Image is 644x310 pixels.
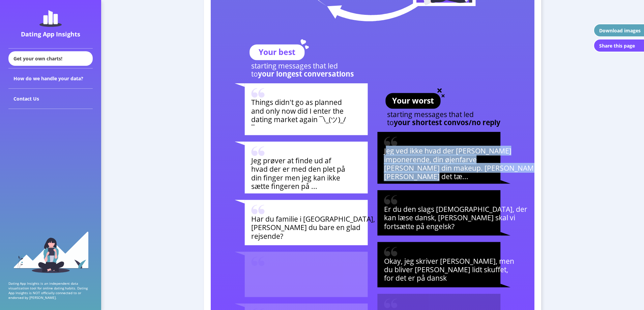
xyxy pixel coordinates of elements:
tspan: du bliver [PERSON_NAME] lidt skuffet, [384,264,508,274]
text: Your worst [392,95,434,106]
text: to [387,117,501,127]
p: Dating App Insights is an independent data visualization tool for online dating habits. Dating Ap... [8,281,93,300]
button: Share this page [593,39,644,52]
tspan: [PERSON_NAME] din makeup. [PERSON_NAME] jeg [384,163,552,173]
tspan: and only now did I enter the [251,106,344,115]
tspan: kan læse dansk, [PERSON_NAME] skal vi [384,213,515,222]
img: dating-app-insights-logo.5abe6921.svg [39,10,62,27]
tspan: Things didn't go as planned [251,97,342,107]
text: starting messages that led [387,109,474,119]
div: Contact Us [8,89,93,109]
tspan: Jeg ved ikke hvad der [PERSON_NAME] [383,146,511,156]
tspan: Har du familie i [GEOGRAPHIC_DATA], [251,214,375,224]
div: How do we handle your data? [8,68,93,89]
button: Download images [593,24,644,37]
tspan: [PERSON_NAME] det tæ... [384,171,468,181]
div: Dating App Insights [10,30,91,38]
text: Your best [259,46,295,57]
tspan: [PERSON_NAME] du bare en glad [251,222,360,232]
img: sidebar_girl.91b9467e.svg [13,231,89,273]
tspan: for det er på dansk [384,273,447,283]
tspan: Jeg prøver at finde ud af [251,156,332,165]
text: starting messages that led [251,60,338,70]
tspan: dating market again ¯\_(ツ)_/ [251,114,346,124]
div: Get your own charts! [8,51,93,66]
tspan: fortsætte på engelsk? [384,221,455,231]
tspan: sætte fingeren på ... [251,181,317,191]
tspan: hvad der er med den plet på [251,164,345,174]
div: Share this page [599,43,635,49]
tspan: imponerende, din øjenfarve [384,154,477,164]
tspan: rejsende? [251,231,283,241]
tspan: din finger men jeg kan ikke [251,172,340,182]
tspan: Er du den slags [DEMOGRAPHIC_DATA], der [384,204,527,214]
div: Download images [599,27,641,34]
tspan: your longest conversations [258,68,354,78]
tspan: ¯ [251,123,255,133]
tspan: your shortest convos/no reply [394,117,501,127]
text: to [251,68,354,78]
tspan: Okay, jeg skriver [PERSON_NAME], men [384,256,514,265]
